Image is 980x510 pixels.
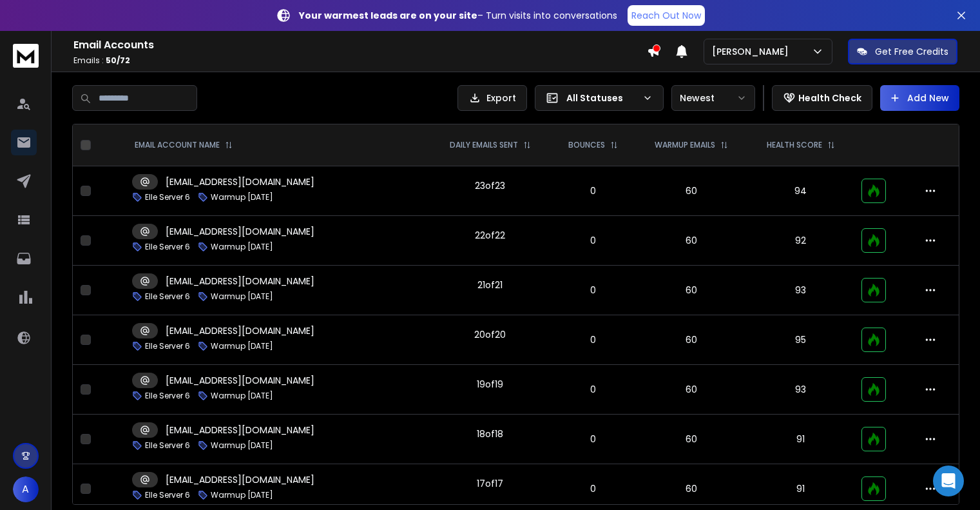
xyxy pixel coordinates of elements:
[166,324,314,337] p: [EMAIL_ADDRESS][DOMAIN_NAME]
[166,225,314,238] p: [EMAIL_ADDRESS][DOMAIN_NAME]
[747,315,854,365] td: 95
[457,85,527,111] button: Export
[13,476,39,502] button: A
[477,279,503,291] div: 21 of 21
[635,365,748,415] td: 60
[559,383,627,396] p: 0
[712,45,794,58] p: [PERSON_NAME]
[145,440,190,451] p: Elle Server 6
[145,341,190,351] p: Elle Server 6
[166,275,314,288] p: [EMAIL_ADDRESS][DOMAIN_NAME]
[655,140,715,150] p: WARMUP EMAILS
[559,482,627,495] p: 0
[559,333,627,346] p: 0
[166,175,314,188] p: [EMAIL_ADDRESS][DOMAIN_NAME]
[475,229,505,242] div: 22 of 22
[474,328,506,341] div: 20 of 20
[145,291,190,302] p: Elle Server 6
[106,55,130,66] span: 50 / 72
[559,234,627,247] p: 0
[880,85,959,111] button: Add New
[566,92,637,104] p: All Statuses
[166,424,314,436] p: [EMAIL_ADDRESS][DOMAIN_NAME]
[772,85,872,111] button: Health Check
[211,341,273,351] p: Warmup [DATE]
[559,284,627,297] p: 0
[450,140,518,150] p: DAILY EMAILS SENT
[631,9,701,22] p: Reach Out Now
[635,266,748,315] td: 60
[211,242,273,252] p: Warmup [DATE]
[747,415,854,464] td: 91
[211,391,273,401] p: Warmup [DATE]
[875,45,948,58] p: Get Free Credits
[73,55,647,66] p: Emails :
[671,85,755,111] button: Newest
[211,490,273,500] p: Warmup [DATE]
[73,37,647,53] h1: Email Accounts
[166,473,314,486] p: [EMAIL_ADDRESS][DOMAIN_NAME]
[135,140,233,150] div: EMAIL ACCOUNT NAME
[145,490,190,500] p: Elle Server 6
[635,166,748,216] td: 60
[299,9,617,22] p: – Turn visits into conversations
[635,315,748,365] td: 60
[933,466,964,496] div: Open Intercom Messenger
[211,192,273,202] p: Warmup [DATE]
[477,477,503,490] div: 17 of 17
[559,184,627,197] p: 0
[767,140,822,150] p: HEALTH SCORE
[145,242,190,252] p: Elle Server 6
[145,391,190,401] p: Elle Server 6
[145,192,190,202] p: Elle Server 6
[299,9,477,22] strong: Your warmest leads are on your site
[211,440,273,451] p: Warmup [DATE]
[848,39,957,64] button: Get Free Credits
[747,266,854,315] td: 93
[211,291,273,302] p: Warmup [DATE]
[635,216,748,266] td: 60
[635,415,748,464] td: 60
[477,378,503,391] div: 19 of 19
[798,92,861,104] p: Health Check
[747,365,854,415] td: 93
[559,433,627,446] p: 0
[747,166,854,216] td: 94
[747,216,854,266] td: 92
[475,179,505,192] div: 23 of 23
[166,374,314,387] p: [EMAIL_ADDRESS][DOMAIN_NAME]
[568,140,605,150] p: BOUNCES
[13,44,39,68] img: logo
[477,427,503,440] div: 18 of 18
[628,5,705,26] a: Reach Out Now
